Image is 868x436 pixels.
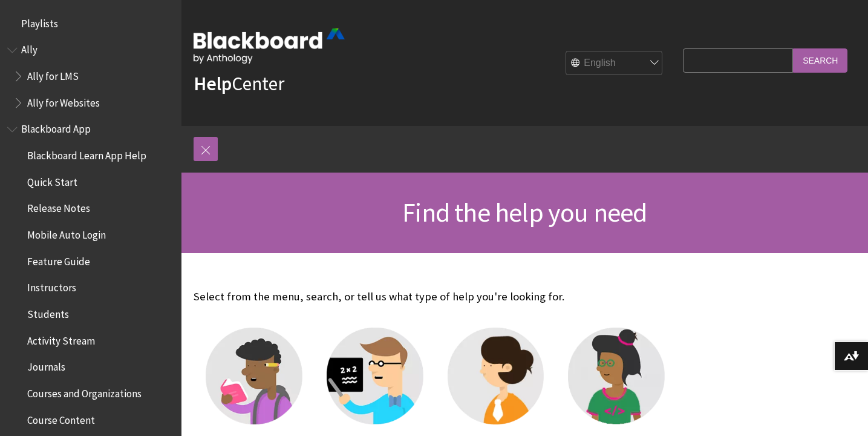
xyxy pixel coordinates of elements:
img: Student [206,328,302,424]
img: Blackboard by Anthology [194,28,345,64]
span: Instructors [27,278,76,294]
a: HelpCenter [194,71,284,96]
span: Courses and Organizations [27,383,142,400]
span: Release Notes [27,199,90,215]
span: Quick Start [27,172,77,188]
span: Ally [21,40,38,56]
strong: Help [194,71,232,96]
span: Feature Guide [27,251,90,268]
nav: Book outline for Anthology Ally Help [7,40,174,113]
span: Students [27,304,69,320]
span: Activity Stream [27,331,95,347]
span: Mobile Auto Login [27,225,106,241]
img: Administrator [448,328,544,424]
nav: Book outline for Playlists [7,13,174,34]
span: Find the help you need [402,196,647,229]
span: Journals [27,357,65,374]
img: Instructor [327,328,423,424]
input: Search [793,48,847,72]
span: Ally for LMS [27,66,79,82]
span: Course Content [27,410,95,426]
span: Blackboard App [21,119,91,136]
p: Select from the menu, search, or tell us what type of help you're looking for. [194,289,677,305]
span: Playlists [21,13,58,30]
span: Ally for Websites [27,93,100,109]
select: Site Language Selector [566,51,663,76]
span: Blackboard Learn App Help [27,145,146,162]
